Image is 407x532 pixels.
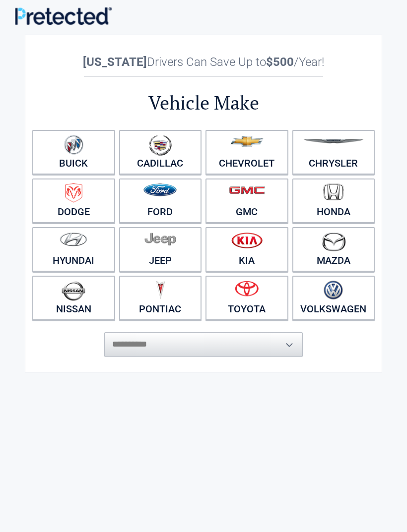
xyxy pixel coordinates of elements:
img: nissan [62,281,85,301]
a: Nissan [32,276,115,320]
a: GMC [205,178,288,223]
b: $500 [266,55,294,69]
a: Cadillac [119,130,202,175]
img: chevrolet [230,136,264,147]
a: Hyundai [32,227,115,272]
img: volkswagen [324,281,343,300]
img: honda [323,183,344,201]
a: Pontiac [119,276,202,320]
img: cadillac [149,135,172,156]
img: hyundai [60,232,87,246]
a: Buick [32,130,115,175]
img: ford [143,183,177,196]
h2: Vehicle Make [30,90,377,116]
a: Volkswagen [292,276,375,320]
img: buick [64,135,83,155]
img: Main Logo [15,7,112,24]
a: Kia [205,227,288,272]
a: Chevrolet [205,130,288,175]
img: chrysler [303,139,364,144]
a: Honda [292,178,375,223]
img: gmc [229,186,265,194]
img: toyota [235,281,259,296]
a: Jeep [119,227,202,272]
img: pontiac [155,281,165,299]
a: Ford [119,178,202,223]
a: Chrysler [292,130,375,175]
img: kia [231,232,263,248]
h2: Drivers Can Save Up to /Year [30,55,377,69]
img: dodge [65,183,82,203]
b: [US_STATE] [83,55,147,69]
a: Toyota [205,276,288,320]
a: Mazda [292,227,375,272]
img: mazda [321,232,346,251]
img: jeep [144,232,176,246]
a: Dodge [32,178,115,223]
